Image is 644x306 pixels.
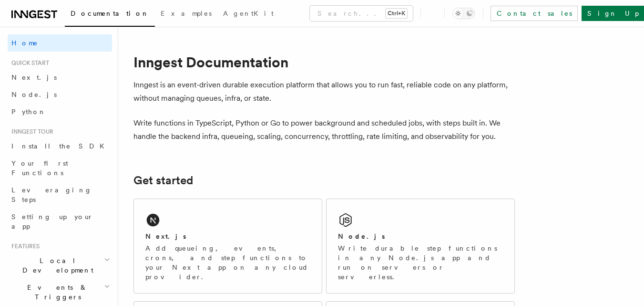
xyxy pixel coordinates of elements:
[8,155,112,181] a: Your first Functions
[133,78,515,105] p: Inngest is an event-driven durable execution platform that allows you to run fast, reliable code ...
[11,91,57,98] span: Node.js
[8,34,112,52] a: Home
[11,142,110,150] span: Install the SDK
[65,3,155,27] a: Documentation
[133,116,515,143] p: Write functions in TypeScript, Python or Go to power background and scheduled jobs, with steps bu...
[11,159,68,177] span: Your first Functions
[161,10,212,17] span: Examples
[145,243,310,282] p: Add queueing, events, crons, and step functions to your Next app on any cloud provider.
[11,38,38,48] span: Home
[71,10,149,17] span: Documentation
[8,137,112,155] a: Install the SDK
[338,232,385,241] h2: Node.js
[11,108,46,116] span: Python
[326,199,515,294] a: Node.jsWrite durable step functions in any Node.js app and run on servers or serverless.
[155,3,217,26] a: Examples
[217,3,279,26] a: AgentKit
[11,186,92,203] span: Leveraging Steps
[133,174,193,187] a: Get started
[8,283,104,302] span: Events & Triggers
[8,103,112,120] a: Python
[8,279,112,306] button: Events & Triggers
[452,8,475,19] button: Toggle dark mode
[8,252,112,279] button: Local Development
[11,74,57,81] span: Next.js
[11,213,93,230] span: Setting up your app
[133,199,322,294] a: Next.jsAdd queueing, events, crons, and step functions to your Next app on any cloud provider.
[8,181,112,208] a: Leveraging Steps
[8,128,53,136] span: Inngest tour
[491,6,578,21] a: Contact sales
[386,9,407,18] kbd: Ctrl+K
[8,256,104,275] span: Local Development
[8,86,112,103] a: Node.js
[8,69,112,86] a: Next.js
[8,243,40,250] span: Features
[310,6,413,21] button: Search...Ctrl+K
[223,10,274,17] span: AgentKit
[8,208,112,235] a: Setting up your app
[8,59,49,67] span: Quick start
[338,243,503,282] p: Write durable step functions in any Node.js app and run on servers or serverless.
[133,53,515,71] h1: Inngest Documentation
[145,232,186,241] h2: Next.js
